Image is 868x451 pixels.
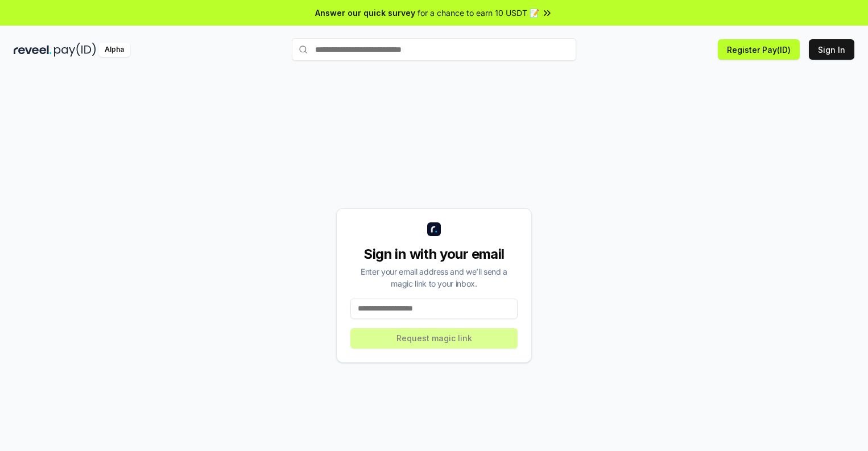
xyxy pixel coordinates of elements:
img: pay_id [54,43,96,57]
div: Enter your email address and we’ll send a magic link to your inbox. [350,266,518,289]
span: for a chance to earn 10 USDT 📝 [418,7,539,19]
button: Sign In [809,39,854,60]
span: Answer our quick survey [315,7,415,19]
img: logo_small [427,222,441,236]
img: reveel_dark [14,43,52,57]
button: Register Pay(ID) [718,39,800,60]
div: Sign in with your email [350,245,518,263]
div: Alpha [98,43,130,57]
